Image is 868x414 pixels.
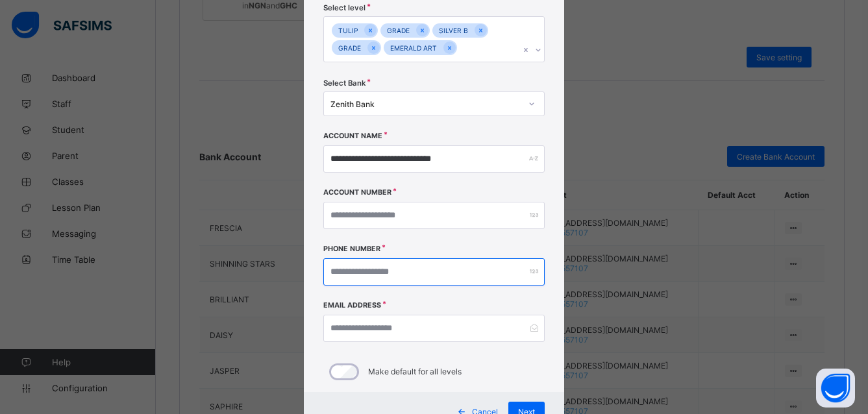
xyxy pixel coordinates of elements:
[332,23,364,38] div: TULIP
[332,40,367,55] div: GRADE
[368,367,462,376] label: Make default for all levels
[323,188,391,197] label: Account Number
[323,132,382,140] label: Account Name
[330,99,521,108] div: Zenith Bank
[384,40,443,55] div: EMERALD ART
[432,23,475,38] div: SILVER B
[323,3,366,12] span: Select level
[323,245,380,253] label: Phone Number
[816,369,855,408] button: Open asap
[380,23,416,38] div: GRADE
[323,79,366,88] span: Select Bank
[323,301,381,310] label: Email Address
